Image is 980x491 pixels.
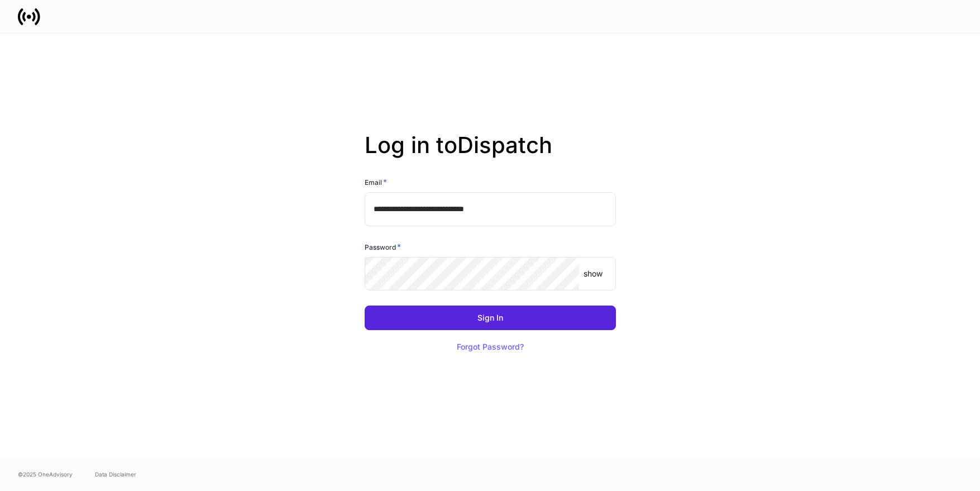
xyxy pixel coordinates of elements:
span: © 2025 OneAdvisory [18,470,73,479]
div: Forgot Password? [457,343,524,351]
h2: Log in to Dispatch [365,132,616,177]
h6: Password [365,241,401,252]
button: Sign In [365,306,616,330]
div: Sign In [477,314,503,322]
h6: Email [365,177,387,188]
button: Forgot Password? [443,335,538,359]
p: show [584,268,603,279]
a: Data Disclaimer [95,470,136,479]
